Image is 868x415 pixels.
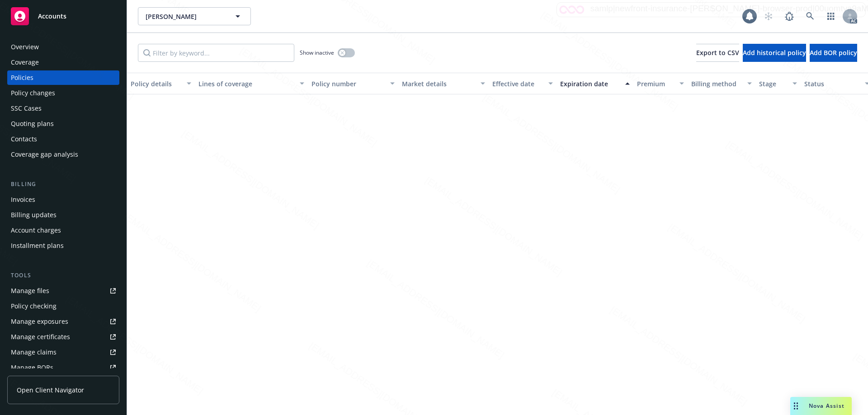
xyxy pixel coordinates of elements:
div: Billing method [691,79,742,89]
div: Drag to move [790,397,802,415]
div: SSC Cases [11,101,42,116]
a: Start snowing [759,7,778,25]
a: Coverage [7,55,119,70]
button: Billing method [688,73,755,94]
a: Contacts [7,132,119,146]
div: Manage claims [11,345,57,359]
span: Add BOR policy [810,48,857,57]
a: Invoices [7,192,119,207]
div: Billing updates [11,208,57,222]
button: Market details [398,73,489,94]
a: Coverage gap analysis [7,147,119,162]
a: Manage files [7,284,119,298]
div: Policy checking [11,299,57,313]
div: Tools [7,271,119,280]
div: Premium [637,79,674,89]
div: Overview [11,40,39,54]
button: Policy details [127,73,195,94]
span: Open Client Navigator [17,385,84,395]
a: Accounts [7,4,119,29]
button: Add historical policy [743,44,806,62]
a: Account charges [7,223,119,238]
div: Status [804,79,859,89]
div: Contacts [11,132,37,146]
a: Manage exposures [7,314,119,329]
div: Coverage gap analysis [11,147,78,162]
div: Quoting plans [11,117,54,131]
div: Lines of coverage [198,79,294,89]
a: Installment plans [7,238,119,253]
button: Effective date [489,73,557,94]
div: Coverage [11,55,39,70]
div: Manage certificates [11,330,70,344]
a: Switch app [822,7,840,25]
div: Manage exposures [11,314,68,329]
button: Expiration date [557,73,633,94]
span: Nova Assist [809,402,844,410]
div: Policy changes [11,86,55,100]
span: Accounts [38,13,66,20]
button: Stage [755,73,801,94]
a: Billing updates [7,208,119,222]
div: Market details [402,79,475,89]
span: [PERSON_NAME] [146,12,224,21]
div: Effective date [492,79,543,89]
button: Lines of coverage [195,73,308,94]
a: Report a Bug [780,7,798,25]
button: Policy number [308,73,398,94]
button: [PERSON_NAME] [138,7,251,25]
button: Premium [633,73,688,94]
div: Policies [11,70,33,85]
div: Stage [759,79,787,89]
span: Export to CSV [696,48,739,57]
a: Policy checking [7,299,119,313]
a: Quoting plans [7,117,119,131]
a: Policies [7,70,119,85]
div: Installment plans [11,238,64,253]
div: Invoices [11,192,35,207]
div: Account charges [11,223,61,238]
button: Nova Assist [790,397,852,415]
button: Add BOR policy [810,44,857,62]
div: Manage files [11,284,49,298]
button: Export to CSV [696,44,739,62]
span: Add historical policy [743,48,806,57]
a: Overview [7,40,119,54]
input: Filter by keyword... [138,44,294,62]
a: Manage BORs [7,360,119,375]
a: Manage claims [7,345,119,359]
a: Search [801,7,819,25]
span: Show inactive [300,49,334,56]
div: Expiration date [560,79,620,89]
a: Manage certificates [7,330,119,344]
div: Policy number [311,79,385,89]
div: Billing [7,180,119,189]
a: Policy changes [7,86,119,100]
a: SSC Cases [7,101,119,116]
div: Manage BORs [11,360,53,375]
div: Policy details [131,79,181,89]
